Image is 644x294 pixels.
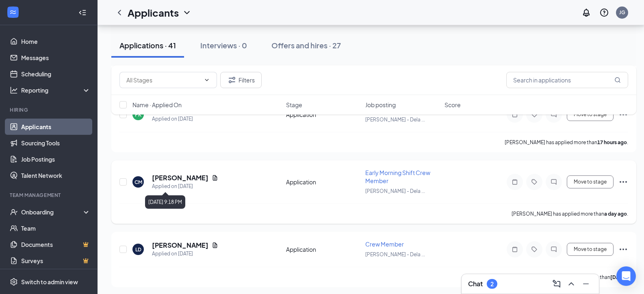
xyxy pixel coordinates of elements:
[581,279,591,289] svg: Minimize
[212,175,218,181] svg: Document
[145,195,185,209] div: [DATE] 9:18 PM
[135,246,141,253] div: LD
[21,253,91,269] a: SurveysCrown
[505,139,628,146] p: [PERSON_NAME] has applied more than .
[21,119,91,135] a: Applicants
[220,72,262,88] button: Filter Filters
[21,220,91,236] a: Team
[468,279,483,288] h3: Chat
[506,72,628,88] input: Search in applications
[182,8,192,17] svg: ChevronDown
[21,236,91,253] a: DocumentsCrown
[286,101,302,109] span: Stage
[599,8,609,17] svg: QuestionInfo
[10,106,89,113] div: Hiring
[286,245,360,253] div: Application
[119,40,176,50] div: Applications · 41
[10,278,18,286] svg: Settings
[212,242,218,249] svg: Document
[21,86,91,94] div: Reporting
[566,279,576,289] svg: ChevronUp
[115,8,124,17] svg: ChevronLeft
[510,246,520,253] svg: Note
[152,250,218,258] div: Applied on [DATE]
[490,281,494,288] div: 2
[512,210,628,217] p: [PERSON_NAME] has applied more than .
[227,75,237,85] svg: Filter
[365,240,404,248] span: Crew Member
[21,33,91,50] a: Home
[445,101,461,109] span: Score
[271,40,341,50] div: Offers and hires · 27
[549,179,559,185] svg: ChatInactive
[21,151,91,167] a: Job Postings
[529,246,539,253] svg: Tag
[132,101,182,109] span: Name · Applied On
[567,243,614,256] button: Move to stage
[567,175,614,188] button: Move to stage
[552,279,562,289] svg: ComposeMessage
[21,208,84,216] div: Onboarding
[78,9,87,17] svg: Collapse
[550,277,563,290] button: ComposeMessage
[152,241,208,250] h5: [PERSON_NAME]
[128,6,179,19] h1: Applicants
[204,77,210,83] svg: ChevronDown
[200,40,247,50] div: Interviews · 0
[549,246,559,253] svg: ChatInactive
[152,173,208,182] h5: [PERSON_NAME]
[21,50,91,66] a: Messages
[597,139,627,145] b: 17 hours ago
[618,177,628,187] svg: Ellipses
[614,77,621,83] svg: MagnifyingGlass
[365,101,396,109] span: Job posting
[134,179,142,186] div: CM
[152,182,218,190] div: Applied on [DATE]
[126,76,200,84] input: All Stages
[616,266,636,286] div: Open Intercom Messenger
[10,86,18,94] svg: Analysis
[619,9,625,16] div: JG
[365,251,425,257] span: [PERSON_NAME] - Dela ...
[581,8,591,17] svg: Notifications
[365,188,425,194] span: [PERSON_NAME] - Dela ...
[565,277,578,290] button: ChevronUp
[610,274,627,280] b: [DATE]
[365,169,430,184] span: Early Morning Shift Crew Member
[286,178,360,186] div: Application
[10,192,89,199] div: Team Management
[21,135,91,151] a: Sourcing Tools
[510,179,520,185] svg: Note
[529,179,539,185] svg: Tag
[10,208,18,216] svg: UserCheck
[579,277,592,290] button: Minimize
[604,211,627,217] b: a day ago
[9,8,17,16] svg: WorkstreamLogo
[21,167,91,184] a: Talent Network
[21,278,78,286] div: Switch to admin view
[618,244,628,254] svg: Ellipses
[21,66,91,82] a: Scheduling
